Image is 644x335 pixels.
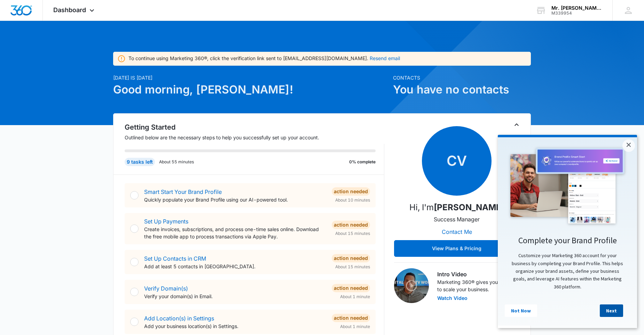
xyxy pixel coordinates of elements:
[332,254,370,262] div: Action Needed
[394,240,519,257] button: View Plans & Pricing
[125,5,137,17] a: Close modal
[144,196,326,203] p: Quickly populate your Brand Profile using our AI-powered tool.
[125,122,384,132] h2: Getting Started
[340,294,370,300] span: About 1 minute
[144,293,326,300] p: Verify your domain(s) in Email.
[113,81,389,98] h1: Good morning, [PERSON_NAME]!
[144,255,206,262] a: Set Up Contacts in CRM
[434,202,504,212] strong: [PERSON_NAME]
[437,270,519,278] h3: Intro Video
[144,226,326,240] p: Create invoices, subscriptions, and process one-time sales online. Download the free mobile app t...
[332,187,370,196] div: Action Needed
[332,284,370,292] div: Action Needed
[7,170,39,182] a: Not Now
[437,278,519,293] p: Marketing 360® gives you the tools to scale your business.
[102,170,125,182] a: Next
[435,223,479,240] button: Contact Me
[53,6,86,14] span: Dashboard
[144,322,326,330] p: Add your business location(s) in Settings.
[335,230,370,237] span: About 15 minutes
[128,55,400,62] div: To continue using Marketing 360®, click the verification link sent to [EMAIL_ADDRESS][DOMAIN_NAME].
[340,324,370,330] span: About 1 minute
[512,121,521,129] button: Toggle Collapse
[370,56,400,61] button: Resend email
[144,263,326,270] p: Add at least 5 contacts in [GEOGRAPHIC_DATA].
[437,296,468,301] button: Watch Video
[394,268,429,303] img: Intro Video
[551,11,602,16] div: account id
[332,314,370,322] div: Action Needed
[7,100,132,111] h2: Complete your Brand Profile
[422,126,492,196] span: Cv
[551,5,602,11] div: account name
[125,134,384,141] p: Outlined below are the necessary steps to help you successfully set up your account.
[409,201,504,214] p: Hi, I'm
[393,81,531,98] h1: You have no contacts
[349,159,376,165] p: 0% complete
[7,117,132,156] p: Customize your Marketing 360 account for your business by completing your Brand Profile. This hel...
[434,215,480,223] p: Success Manager
[144,188,222,195] a: Smart Start Your Brand Profile
[159,159,194,165] p: About 55 minutes
[125,158,155,166] div: 9 tasks left
[144,285,188,292] a: Verify Domain(s)
[335,197,370,203] span: About 10 minutes
[393,74,531,81] p: Contacts
[113,74,389,81] p: [DATE] is [DATE]
[335,264,370,270] span: About 15 minutes
[144,218,188,225] a: Set Up Payments
[144,315,214,322] a: Add Location(s) in Settings
[332,221,370,229] div: Action Needed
